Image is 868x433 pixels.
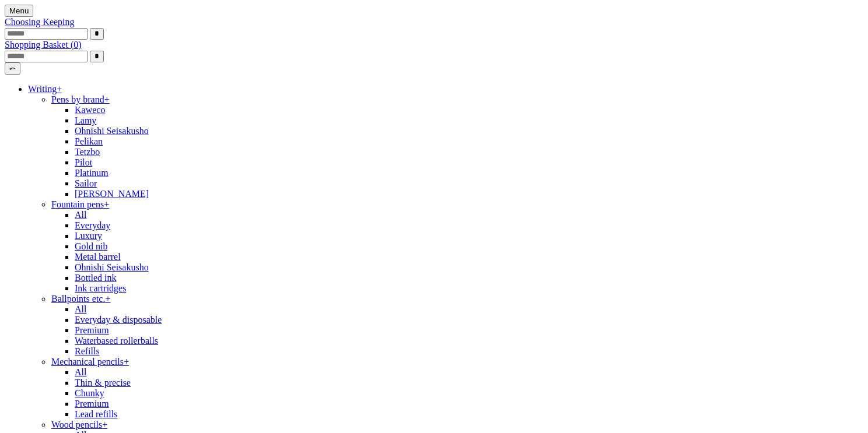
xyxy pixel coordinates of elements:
a: Pilot [75,157,92,167]
a: Premium [75,325,109,335]
a: All [75,367,86,377]
a: Mechanical pencils+ [51,357,129,367]
a: Lead refills [75,409,117,419]
a: Bottled ink [75,273,117,283]
button: Menu [5,5,33,17]
a: Shopping Basket (0) [5,40,82,50]
button: ⤺ [5,62,20,75]
a: Ohnishi Seisakusho [75,262,149,272]
a: Ink cartridges [75,283,126,293]
a: Waterbased rollerballs [75,336,158,346]
span: + [57,84,62,94]
a: Chunky [75,388,104,398]
a: Kaweco [75,105,105,115]
a: Writing+ [28,84,62,94]
a: Metal barrel [75,252,121,262]
a: Everyday [75,220,110,230]
a: Thin & precise [75,378,131,388]
a: Refills [75,346,100,356]
a: Choosing Keeping [5,17,75,27]
a: Everyday & disposable [75,315,162,325]
a: Ballpoints etc.+ [51,294,110,304]
a: [PERSON_NAME] [75,189,149,199]
a: Lamy [75,115,96,125]
a: Pelikan [75,136,103,146]
a: Fountain pens+ [51,199,109,209]
a: Premium [75,399,109,409]
a: Gold nib [75,241,107,251]
span: + [104,199,109,209]
span: + [105,294,110,304]
a: Ohnishi Seisakusho [75,126,149,136]
a: Luxury [75,231,102,241]
a: Wood pencils+ [51,420,107,430]
a: Sailor [75,178,97,188]
a: Pens by brand+ [51,94,110,104]
span: + [102,420,107,430]
a: All [75,304,86,314]
span: + [124,357,129,367]
a: All [75,210,86,220]
a: Tetzbo [75,147,100,157]
span: + [104,94,110,104]
a: Platinum [75,168,108,178]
